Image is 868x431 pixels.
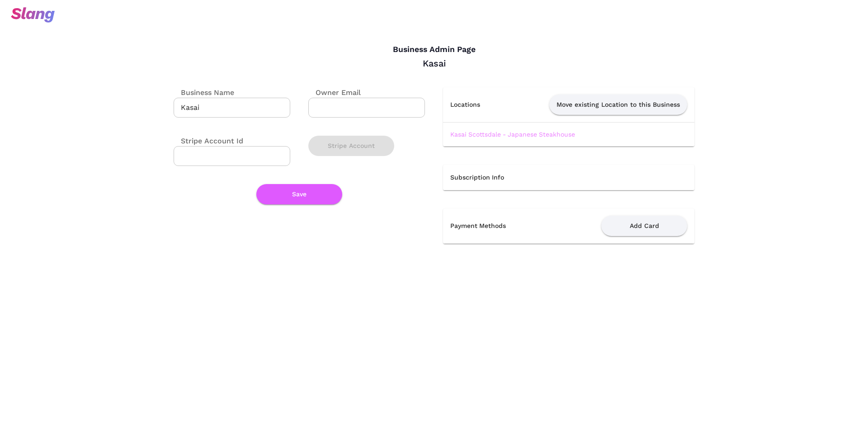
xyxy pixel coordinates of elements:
label: Business Name [174,87,234,98]
th: Locations [443,87,500,123]
h4: Business Admin Page [174,45,694,55]
a: Add Card [601,222,687,229]
a: Stripe Account [308,142,394,148]
label: Stripe Account Id [174,136,243,146]
th: Payment Methods [443,208,547,244]
button: Add Card [601,216,687,236]
div: Kasai [174,57,694,69]
th: Subscription Info [443,165,694,190]
label: Owner Email [308,87,361,98]
img: svg+xml;base64,PHN2ZyB3aWR0aD0iOTciIGhlaWdodD0iMzQiIHZpZXdCb3g9IjAgMCA5NyAzNCIgZmlsbD0ibm9uZSIgeG... [11,7,55,23]
a: Kasai Scottsdale - Japanese Steakhouse [450,131,575,138]
button: Move existing Location to this Business [549,95,687,115]
button: Save [256,184,342,204]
